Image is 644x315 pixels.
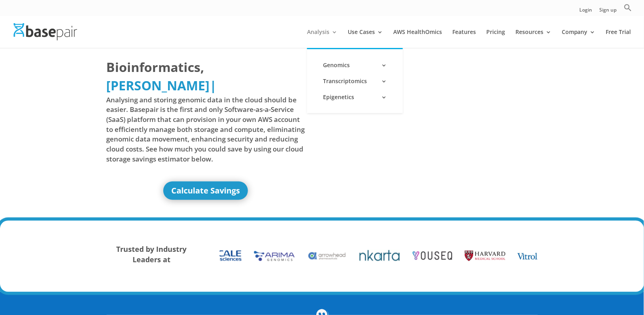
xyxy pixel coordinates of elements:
a: Use Cases [348,29,383,48]
span: | [210,77,217,94]
iframe: Basepair - NGS Analysis Simplified [328,58,527,170]
a: Resources [515,29,551,48]
a: Sign up [600,8,617,16]
a: Login [580,8,592,16]
span: [PERSON_NAME] [107,77,210,94]
a: Epigenetics [315,89,395,105]
a: Transcriptomics [315,73,395,89]
a: Genomics [315,57,395,73]
a: Analysis [307,29,337,48]
iframe: Drift Widget Chat Controller [604,275,634,305]
span: Analysing and storing genomic data in the cloud should be easier. Basepair is the first and only ... [107,95,305,164]
img: Basepair [14,23,77,40]
a: AWS HealthOmics [393,29,442,48]
a: Features [452,29,476,48]
strong: Trusted by Industry Leaders at [116,244,186,264]
a: Search Icon Link [624,4,632,16]
span: Bioinformatics, [107,58,204,76]
a: Company [562,29,596,48]
a: Pricing [486,29,505,48]
svg: Search [624,4,632,12]
a: Free Trial [606,29,631,48]
a: Calculate Savings [163,181,248,200]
